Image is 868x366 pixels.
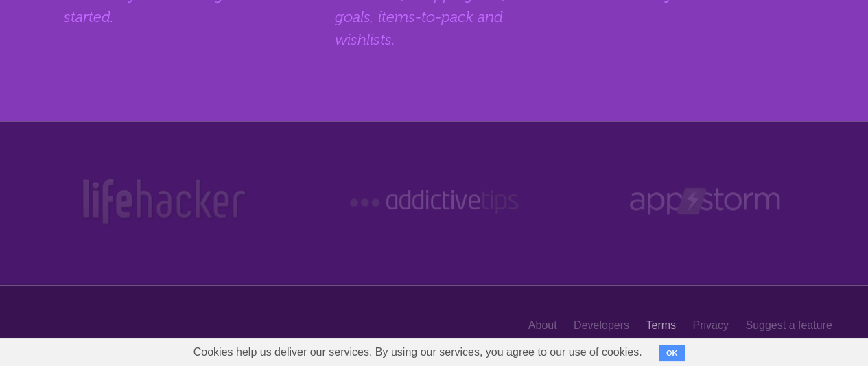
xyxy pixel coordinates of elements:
a: Suggest a feature [745,312,832,339]
a: Terms [646,312,676,339]
a: Privacy [692,312,728,339]
a: About [528,312,557,339]
img: Addictive Tips [347,176,521,227]
img: Lifehacker [79,176,248,227]
span: Cookies help us deliver our services. By using our services, you agree to our use of cookies. [180,339,656,366]
a: Developers [574,312,629,339]
img: Web Appstorm [630,176,779,227]
button: OK [659,345,685,361]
